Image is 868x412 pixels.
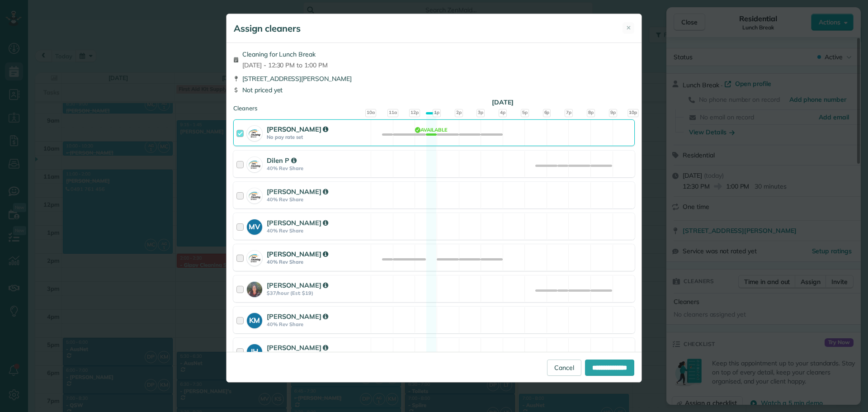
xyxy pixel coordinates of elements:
strong: MV [247,219,262,232]
strong: IH [247,344,262,357]
span: ✕ [626,24,631,32]
strong: [PERSON_NAME] [267,312,328,321]
strong: Dilen P [267,156,297,165]
strong: [PERSON_NAME] [267,187,328,196]
strong: [PERSON_NAME] [267,250,328,258]
a: Cancel [547,360,581,376]
strong: $37/hour (Est: $19) [267,290,368,296]
strong: 40% Rev Share [267,196,368,203]
h5: Assign cleaners [234,22,301,35]
div: Cleaners [233,104,635,107]
span: [DATE] - 12:30 PM to 1:00 PM [242,61,328,70]
span: Cleaning for Lunch Break [242,50,328,59]
strong: [PERSON_NAME] [267,281,328,289]
strong: 40% Rev Share [267,227,368,234]
strong: [PERSON_NAME] [267,218,328,227]
div: [STREET_ADDRESS][PERSON_NAME] [233,74,635,83]
strong: [PERSON_NAME] [267,343,328,352]
strong: 40% Rev Share [267,165,368,171]
div: Not priced yet [233,85,635,95]
strong: [PERSON_NAME] [267,125,328,133]
strong: 40% Rev Share [267,259,368,265]
strong: KM [247,313,262,326]
strong: No pay rate set [267,134,368,140]
strong: 40% Rev Share [267,321,368,327]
